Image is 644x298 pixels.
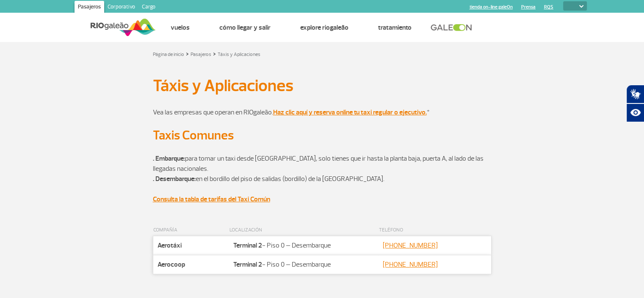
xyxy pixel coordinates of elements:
[171,23,190,32] a: Vuelos
[521,4,536,10] a: Prensa
[626,85,644,103] button: Abrir tradutor de língua de sinais.
[233,260,262,269] strong: Terminal 2
[383,260,438,269] a: [PHONE_NUMBER]
[229,225,379,236] th: LOCALIZACIÓN
[626,103,644,122] button: Abrir recursos assistivos.
[153,154,185,163] strong: . Embarque:
[470,4,513,10] a: tienda on-line galeOn
[213,49,216,58] a: >
[153,51,184,58] a: Página de inicio
[544,4,553,10] a: RQS
[153,97,492,117] p: Vea las empresas que operan en RIOgaleão. *
[186,49,189,58] a: >
[218,51,260,58] a: Táxis y Aplicaciones
[153,78,492,93] h1: Táxis y Aplicaciones
[153,225,229,236] th: COMPAÑÍA
[153,174,492,184] p: en el bordillo del piso de salidas (bordillo) de la [GEOGRAPHIC_DATA].
[383,241,438,250] a: [PHONE_NUMBER]
[273,108,427,117] a: Haz clic aquí y reserva online tu taxi regular o ejecutivo.
[158,241,182,250] strong: Aerotáxi
[300,23,348,32] a: Explore RIOgaleão
[153,128,492,143] h2: Taxis Comunes
[379,225,491,236] th: TELÉFONO
[229,255,379,274] td: - Piso 0 – Desembarque
[153,195,270,203] a: Consulta la tabla de tarifas del Taxi Común
[219,23,271,32] a: Cómo llegar y salir
[233,241,262,250] strong: Terminal 2
[191,51,211,58] a: Pasajeros
[104,1,138,14] a: Corporativo
[138,1,159,14] a: Cargo
[229,236,379,255] td: - Piso 0 – Desembarque
[378,23,412,32] a: Tratamiento
[158,260,185,269] strong: Aerocoop
[153,153,492,174] p: para tomar un taxi desde [GEOGRAPHIC_DATA], solo tienes que ir hasta la planta baja, puerta A, al...
[75,1,104,14] a: Pasajeros
[626,85,644,122] div: Plugin de acessibilidade da Hand Talk.
[153,175,196,183] strong: . Desembarque:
